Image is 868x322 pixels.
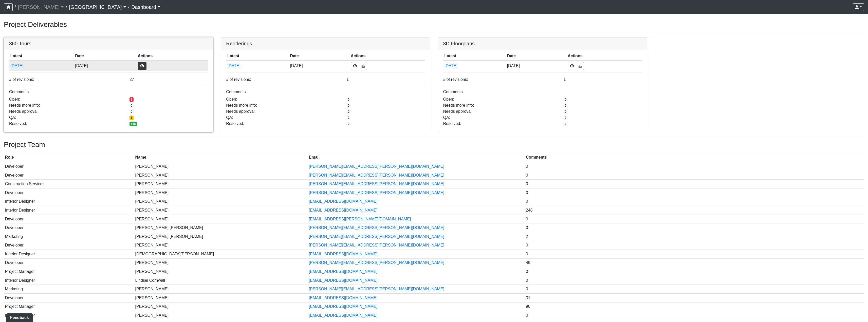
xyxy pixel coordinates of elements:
[134,232,308,241] td: [PERSON_NAME] [PERSON_NAME]
[13,2,18,12] span: /
[134,285,308,294] td: [PERSON_NAME]
[134,241,308,250] td: [PERSON_NAME]
[226,61,289,71] td: etrfaHZ9L87rAQWQHhQgrU
[525,250,864,259] td: 0
[134,223,308,232] td: [PERSON_NAME] [PERSON_NAME]
[4,197,134,206] td: Interior Designer
[134,153,308,162] th: Name
[4,180,134,188] td: Construction Services
[525,180,864,188] td: 0
[525,223,864,232] td: 0
[4,20,864,29] h3: Project Deliverables
[134,188,308,197] td: [PERSON_NAME]
[525,276,864,285] td: 0
[309,164,444,168] a: [PERSON_NAME][EMAIL_ADDRESS][PERSON_NAME][DOMAIN_NAME]
[4,215,134,223] td: Developer
[525,311,864,320] td: 0
[309,199,378,203] a: [EMAIL_ADDRESS][DOMAIN_NAME]
[309,252,378,256] a: [EMAIL_ADDRESS][DOMAIN_NAME]
[4,223,134,232] td: Developer
[309,278,378,282] a: [EMAIL_ADDRESS][DOMAIN_NAME]
[4,232,134,241] td: Marketing
[4,276,134,285] td: Interior Designer
[4,267,134,276] td: Project Manager
[309,234,444,239] a: [PERSON_NAME][EMAIL_ADDRESS][PERSON_NAME][DOMAIN_NAME]
[4,312,34,322] iframe: Ybug feedback widget
[69,2,126,12] a: [GEOGRAPHIC_DATA]
[134,197,308,206] td: [PERSON_NAME]
[525,188,864,197] td: 0
[4,294,134,302] td: Developer
[309,304,378,309] a: [EMAIL_ADDRESS][DOMAIN_NAME]
[4,241,134,250] td: Developer
[134,276,308,285] td: Lindsei Cornwall
[131,2,160,12] a: Dashboard
[4,188,134,197] td: Developer
[64,2,69,12] span: /
[309,208,378,212] a: [EMAIL_ADDRESS][DOMAIN_NAME]
[309,173,444,177] a: [PERSON_NAME][EMAIL_ADDRESS][PERSON_NAME][DOMAIN_NAME]
[443,61,506,71] td: wY9WFftzMbLk77coKQPAQG
[525,215,864,223] td: 0
[525,258,864,267] td: 49
[309,296,378,300] a: [EMAIL_ADDRESS][DOMAIN_NAME]
[134,162,308,171] td: [PERSON_NAME]
[525,285,864,294] td: 0
[4,302,134,311] td: Project Manager
[309,191,444,195] a: [PERSON_NAME][EMAIL_ADDRESS][PERSON_NAME][DOMAIN_NAME]
[18,2,64,12] a: [PERSON_NAME]
[309,313,378,317] a: [EMAIL_ADDRESS][DOMAIN_NAME]
[309,287,444,291] a: [PERSON_NAME][EMAIL_ADDRESS][PERSON_NAME][DOMAIN_NAME]
[525,302,864,311] td: 90
[134,171,308,180] td: [PERSON_NAME]
[4,140,864,149] h3: Project Team
[309,217,411,221] a: [EMAIL_ADDRESS][PERSON_NAME][DOMAIN_NAME]
[444,63,505,69] button: [DATE]
[4,258,134,267] td: Developer
[227,63,288,69] button: [DATE]
[9,61,74,71] td: f4Phw4wXRhmhnXHK7m9xrh
[525,206,864,215] td: 248
[10,63,73,69] button: [DATE]
[4,285,134,294] td: Marketing
[4,206,134,215] td: Interior Designer
[134,294,308,302] td: [PERSON_NAME]
[134,267,308,276] td: [PERSON_NAME]
[525,153,864,162] th: Comments
[134,302,308,311] td: [PERSON_NAME]
[4,162,134,171] td: Developer
[525,232,864,241] td: 2
[4,311,134,320] td: Interior Designer
[525,267,864,276] td: 0
[525,171,864,180] td: 0
[126,2,131,12] span: /
[4,153,134,162] th: Role
[134,215,308,223] td: [PERSON_NAME]
[4,250,134,259] td: Interior Designer
[309,243,444,247] a: [PERSON_NAME][EMAIL_ADDRESS][PERSON_NAME][DOMAIN_NAME]
[525,197,864,206] td: 0
[309,225,444,230] a: [PERSON_NAME][EMAIL_ADDRESS][PERSON_NAME][DOMAIN_NAME]
[309,182,444,186] a: [PERSON_NAME][EMAIL_ADDRESS][PERSON_NAME][DOMAIN_NAME]
[134,206,308,215] td: [PERSON_NAME]
[134,180,308,188] td: [PERSON_NAME]
[308,153,525,162] th: Email
[134,258,308,267] td: [PERSON_NAME]
[4,171,134,180] td: Developer
[309,260,444,265] a: [PERSON_NAME][EMAIL_ADDRESS][PERSON_NAME][DOMAIN_NAME]
[525,241,864,250] td: 0
[134,311,308,320] td: [PERSON_NAME]
[525,294,864,302] td: 31
[525,162,864,171] td: 0
[309,269,378,274] a: [EMAIL_ADDRESS][DOMAIN_NAME]
[134,250,308,259] td: [DEMOGRAPHIC_DATA][PERSON_NAME]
